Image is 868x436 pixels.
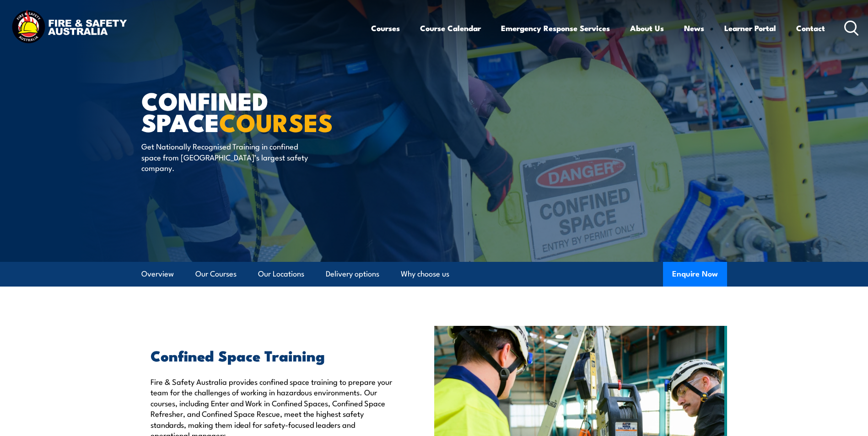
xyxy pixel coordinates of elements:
a: Courses [371,16,400,40]
p: Get Nationally Recognised Training in confined space from [GEOGRAPHIC_DATA]’s largest safety comp... [141,141,308,173]
strong: COURSES [219,102,333,140]
a: Our Courses [195,262,237,286]
h2: Confined Space Training [151,349,392,362]
a: Learner Portal [724,16,776,40]
a: Our Locations [258,262,304,286]
a: Why choose us [401,262,449,286]
a: Contact [796,16,825,40]
a: Course Calendar [420,16,481,40]
a: About Us [630,16,664,40]
a: Delivery options [326,262,379,286]
a: Emergency Response Services [501,16,610,40]
h1: Confined Space [141,90,367,132]
button: Enquire Now [663,262,727,287]
a: Overview [141,262,174,286]
a: News [684,16,704,40]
